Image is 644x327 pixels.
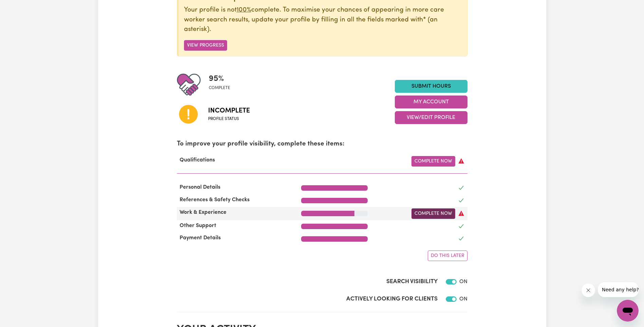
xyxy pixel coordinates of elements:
[177,223,219,228] span: Other Support
[209,73,230,85] span: 95 %
[177,210,229,215] span: Work & Experience
[598,282,639,297] iframe: Message from company
[431,253,464,258] span: Do this later
[411,156,455,167] a: Complete Now
[177,235,223,241] span: Payment Details
[209,73,236,97] div: Profile completeness: 95%
[459,279,467,285] span: ON
[428,251,467,261] button: Do this later
[177,197,252,203] span: References & Safety Checks
[184,5,462,35] p: Your profile is not complete. To maximise your chances of appearing in more care worker search re...
[177,157,218,163] span: Qualifications
[208,106,250,116] span: Incomplete
[395,80,467,93] a: Submit Hours
[582,283,595,297] iframe: Close message
[346,295,438,304] label: Actively Looking for Clients
[386,277,438,286] label: Search Visibility
[4,5,41,10] span: Need any help?
[411,208,455,219] a: Complete Now
[395,111,467,124] button: View/Edit Profile
[208,116,250,122] span: Profile status
[395,96,467,108] button: My Account
[177,185,223,190] span: Personal Details
[184,40,227,51] button: View Progress
[209,85,230,91] span: complete
[177,139,467,149] p: To improve your profile visibility, complete these items:
[459,296,467,302] span: ON
[617,300,639,322] iframe: Button to launch messaging window
[237,7,251,13] u: 100%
